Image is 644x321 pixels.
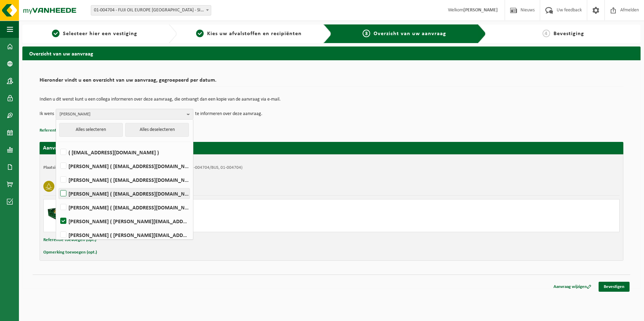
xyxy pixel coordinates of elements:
[40,126,93,135] button: Referentie toevoegen (opt.)
[43,165,73,170] strong: Plaatsingsadres:
[91,6,211,15] span: 01-004704 - FUJI OIL EUROPE NV - SINT-KRUIS-WINKEL
[59,230,190,240] label: [PERSON_NAME] ( [PERSON_NAME][EMAIL_ADDRESS][DOMAIN_NAME] )
[599,282,630,292] a: Bevestigen
[554,31,584,37] span: Bevestiging
[207,31,302,37] span: Kies uw afvalstoffen en recipiënten
[180,30,318,38] a: 2Kies uw afvalstoffen en recipiënten
[75,223,359,228] div: Aantal: 1
[59,175,190,185] label: [PERSON_NAME] ( [EMAIL_ADDRESS][DOMAIN_NAME] )
[63,31,137,37] span: Selecteer hier een vestiging
[40,77,623,87] h2: Hieronder vindt u een overzicht van uw aanvraag, gegroepeerd per datum.
[195,109,262,119] p: te informeren over deze aanvraag.
[22,46,641,60] h2: Overzicht van uw aanvraag
[59,147,190,157] label: ( [EMAIL_ADDRESS][DOMAIN_NAME] )
[59,123,123,137] button: Alles selecteren
[43,248,97,257] button: Opmerking toevoegen (opt.)
[543,30,550,37] span: 4
[59,161,190,171] label: [PERSON_NAME] ( [EMAIL_ADDRESS][DOMAIN_NAME] )
[40,97,623,102] p: Indien u dit wenst kunt u een collega informeren over deze aanvraag, die ontvangt dan een kopie v...
[125,123,189,137] button: Alles deselecteren
[59,216,190,226] label: [PERSON_NAME] ( [PERSON_NAME][EMAIL_ADDRESS][DOMAIN_NAME] )
[91,5,211,15] span: 01-004704 - FUJI OIL EUROPE NV - SINT-KRUIS-WINKEL
[363,30,370,37] span: 3
[43,236,96,245] button: Referentie toevoegen (opt.)
[75,214,359,219] div: Ophalen en plaatsen lege container
[196,30,204,37] span: 2
[26,30,163,38] a: 1Selecteer hier een vestiging
[59,188,190,199] label: [PERSON_NAME] ( [EMAIL_ADDRESS][DOMAIN_NAME] )
[463,8,498,13] strong: [PERSON_NAME]
[56,109,193,119] button: [PERSON_NAME]
[52,30,60,37] span: 1
[374,31,446,37] span: Overzicht van uw aanvraag
[59,202,190,213] label: [PERSON_NAME] ( [EMAIL_ADDRESS][DOMAIN_NAME] )
[40,109,54,119] p: Ik wens
[43,145,95,151] strong: Aanvraag voor [DATE]
[548,282,597,292] a: Aanvraag wijzigen
[47,203,68,224] img: HK-XS-16-GN-00.png
[60,109,184,120] span: [PERSON_NAME]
